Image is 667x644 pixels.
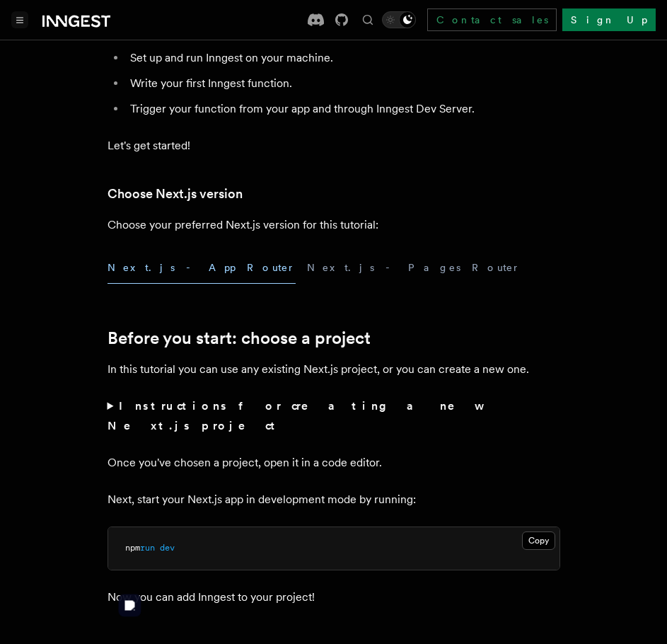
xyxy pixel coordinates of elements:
[140,543,155,553] span: run
[108,399,480,432] strong: Instructions for creating a new Next.js project
[160,543,175,553] span: dev
[108,252,296,284] button: Next.js - App Router
[126,74,560,93] li: Write your first Inngest function.
[108,490,560,510] p: Next, start your Next.js app in development mode by running:
[126,99,560,119] li: Trigger your function from your app and through Inngest Dev Server.
[108,396,560,436] summary: Instructions for creating a new Next.js project
[382,11,416,28] button: Toggle dark mode
[108,328,371,348] a: Before you start: choose a project
[108,360,560,379] p: In this tutorial you can use any existing Next.js project, or you can create a new one.
[522,531,555,550] button: Copy
[11,11,28,28] button: Toggle navigation
[108,184,243,204] a: Choose Next.js version
[359,11,376,28] button: Find something...
[108,215,560,235] p: Choose your preferred Next.js version for this tutorial:
[108,587,560,607] p: Now you can add Inngest to your project!
[562,8,656,31] a: Sign Up
[126,48,560,68] li: Set up and run Inngest on your machine.
[108,136,560,156] p: Let's get started!
[108,453,560,473] p: Once you've chosen a project, open it in a code editor.
[307,252,521,284] button: Next.js - Pages Router
[125,543,140,553] span: npm
[427,8,557,31] a: Contact sales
